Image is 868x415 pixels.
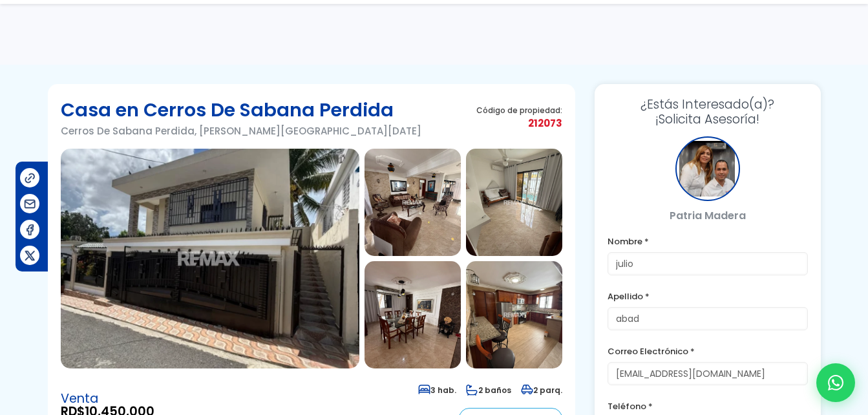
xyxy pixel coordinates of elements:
[608,97,808,112] span: ¿Estás Interesado(a)?
[476,105,562,115] span: Código de propiedad:
[608,233,808,250] label: Nombre *
[521,385,562,396] span: 2 parq.
[608,398,808,414] label: Teléfono *
[61,97,421,123] h1: Casa en Cerros De Sabana Perdida
[23,249,37,262] img: Compartir
[365,149,461,256] img: Casa en Cerros De Sabana Perdida
[466,261,562,368] img: Casa en Cerros De Sabana Perdida
[61,149,359,368] img: Casa en Cerros De Sabana Perdida
[466,385,511,396] span: 2 baños
[365,261,461,368] img: Casa en Cerros De Sabana Perdida
[608,288,808,304] label: Apellido *
[23,171,37,185] img: Compartir
[608,97,808,127] h3: ¡Solicita Asesoría!
[466,149,562,256] img: Casa en Cerros De Sabana Perdida
[418,385,456,396] span: 3 hab.
[61,123,421,139] p: Cerros De Sabana Perdida, [PERSON_NAME][GEOGRAPHIC_DATA][DATE]
[23,223,37,237] img: Compartir
[608,343,808,359] label: Correo Electrónico *
[476,115,562,131] span: 212073
[23,197,37,211] img: Compartir
[61,392,154,405] span: Venta
[675,136,740,201] div: Patria Madera
[608,207,808,224] p: Patria Madera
